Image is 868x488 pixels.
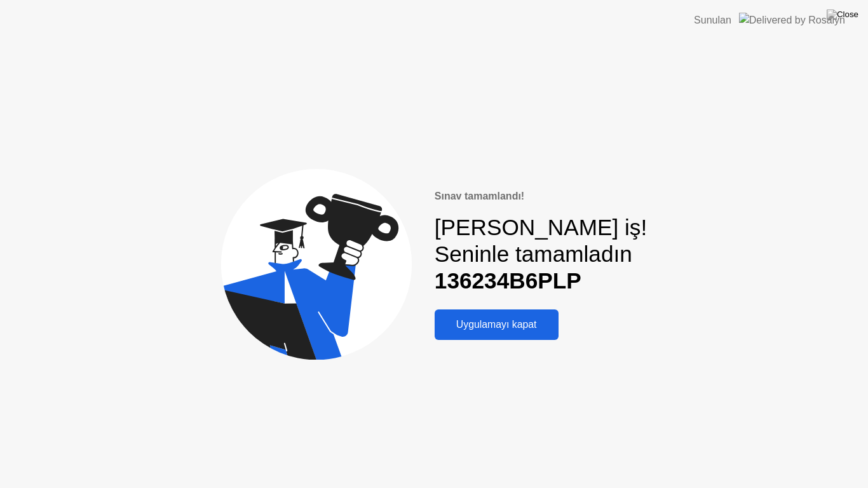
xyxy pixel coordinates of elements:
[435,309,559,340] button: Uygulamayı kapat
[739,13,845,27] img: Delivered by Rosalyn
[827,10,858,20] img: Close
[438,319,555,330] div: Uygulamayı kapat
[435,189,647,204] div: Sınav tamamlandı!
[694,13,731,28] div: Sunulan
[435,214,647,295] div: [PERSON_NAME] iş! Seninle tamamladın
[435,268,581,293] b: 136234B6PLP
